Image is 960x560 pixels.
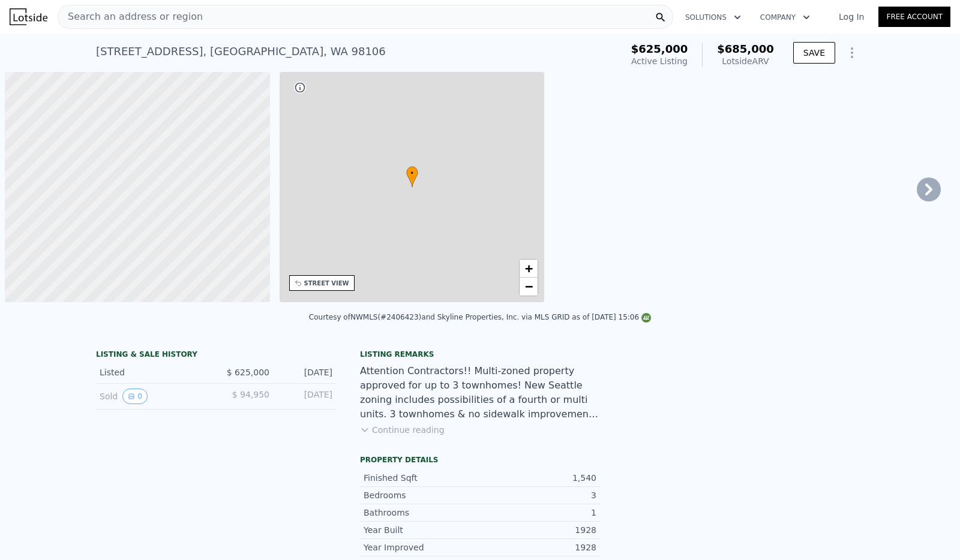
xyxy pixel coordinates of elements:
[840,41,864,65] button: Show Options
[360,424,445,436] button: Continue reading
[824,11,878,23] a: Log In
[520,278,538,296] a: Zoom out
[100,366,206,378] div: Listed
[96,43,386,60] div: [STREET_ADDRESS] , [GEOGRAPHIC_DATA] , WA 98106
[525,261,533,276] span: +
[676,7,751,28] button: Solutions
[631,43,688,55] span: $625,000
[122,389,148,404] button: View historical data
[480,507,596,519] div: 1
[793,42,835,64] button: SAVE
[58,10,203,24] span: Search an address or region
[751,7,820,28] button: Company
[364,524,480,536] div: Year Built
[96,350,336,362] div: LISTING & SALE HISTORY
[232,390,269,399] span: $ 94,950
[520,260,538,278] a: Zoom in
[364,472,480,484] div: Finished Sqft
[525,279,533,294] span: −
[406,168,418,179] span: •
[364,507,480,519] div: Bathrooms
[641,313,651,323] img: NWMLS Logo
[364,541,480,553] div: Year Improved
[480,541,596,553] div: 1928
[360,364,600,421] div: Attention Contractors!! Multi-zoned property approved for up to 3 townhomes! New Seattle zoning i...
[480,524,596,536] div: 1928
[878,7,950,27] a: Free Account
[360,350,600,359] div: Listing remarks
[631,56,688,66] span: Active Listing
[480,472,596,484] div: 1,540
[364,489,480,501] div: Bedrooms
[309,313,651,321] div: Courtesy of NWMLS (#2406423) and Skyline Properties, Inc. via MLS GRID as of [DATE] 15:06
[279,389,332,404] div: [DATE]
[717,43,774,55] span: $685,000
[10,8,47,25] img: Lotside
[480,489,596,501] div: 3
[100,389,206,404] div: Sold
[717,55,774,67] div: Lotside ARV
[279,366,332,378] div: [DATE]
[406,166,418,187] div: •
[360,455,600,465] div: Property details
[304,279,349,288] div: STREET VIEW
[227,368,269,377] span: $ 625,000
